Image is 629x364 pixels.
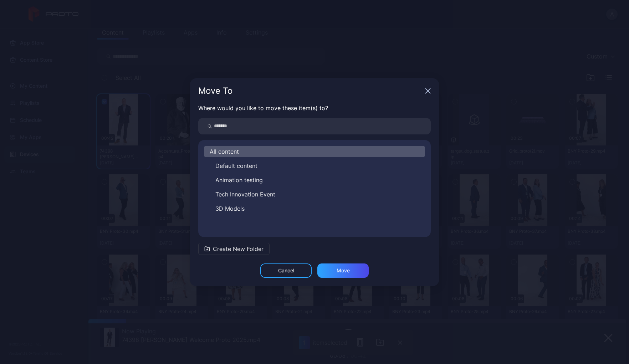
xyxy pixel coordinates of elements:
[215,204,245,213] span: 3D Models
[210,147,239,156] span: All content
[204,160,425,171] button: Default content
[337,268,350,273] div: Move
[278,268,294,273] div: Cancel
[215,162,257,170] span: Default content
[260,263,312,278] button: Cancel
[204,203,425,214] button: 3D Models
[215,190,275,199] span: Tech Innovation Event
[204,174,425,186] button: Animation testing
[204,189,425,200] button: Tech Innovation Event
[198,104,431,112] p: Where would you like to move these item(s) to?
[213,245,264,253] span: Create New Folder
[317,263,369,278] button: Move
[198,87,422,95] div: Move To
[198,243,270,255] button: Create New Folder
[215,176,263,184] span: Animation testing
